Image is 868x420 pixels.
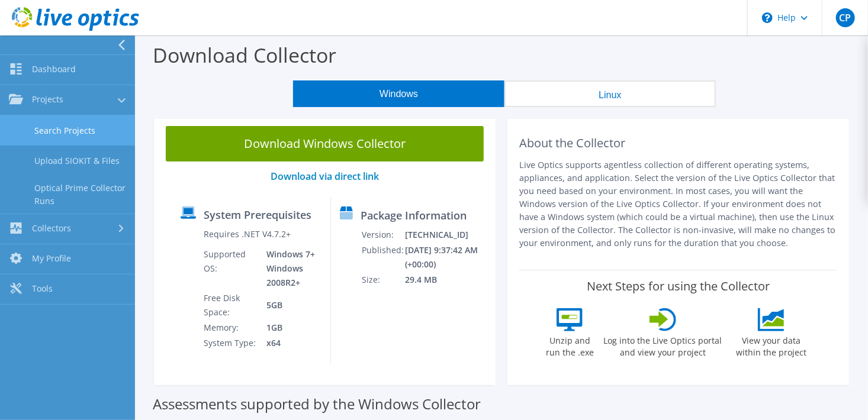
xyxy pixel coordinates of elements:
[603,331,723,358] label: Log into the Live Optics portal and view your project
[519,136,837,150] h2: About the Collector
[404,243,490,272] td: [DATE] 9:37:42 AM (+00:00)
[519,159,837,250] p: Live Optics supports agentless collection of different operating systems, appliances, and applica...
[203,335,258,351] td: System Type:
[504,80,716,107] button: Linux
[729,331,814,358] label: View your data within the project
[836,8,855,27] span: CP
[204,209,311,221] label: System Prerequisites
[587,279,770,293] label: Next Steps for using the Collector
[204,228,291,240] label: Requires .NET V4.7.2+
[361,227,404,243] td: Version:
[258,290,322,320] td: 5GB
[271,170,379,183] a: Download via direct link
[153,398,481,410] label: Assessments supported by the Windows Collector
[762,12,773,23] svg: \n
[166,126,484,161] a: Download Windows Collector
[203,320,258,335] td: Memory:
[361,209,467,221] label: Package Information
[361,272,404,287] td: Size:
[543,331,597,358] label: Unzip and run the .exe
[258,335,322,351] td: x64
[404,227,490,243] td: [TECHNICAL_ID]
[258,247,322,290] td: Windows 7+ Windows 2008R2+
[361,243,404,272] td: Published:
[404,272,490,287] td: 29.4 MB
[203,290,258,320] td: Free Disk Space:
[153,41,336,69] label: Download Collector
[293,80,504,107] button: Windows
[258,320,322,335] td: 1GB
[203,247,258,290] td: Supported OS:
